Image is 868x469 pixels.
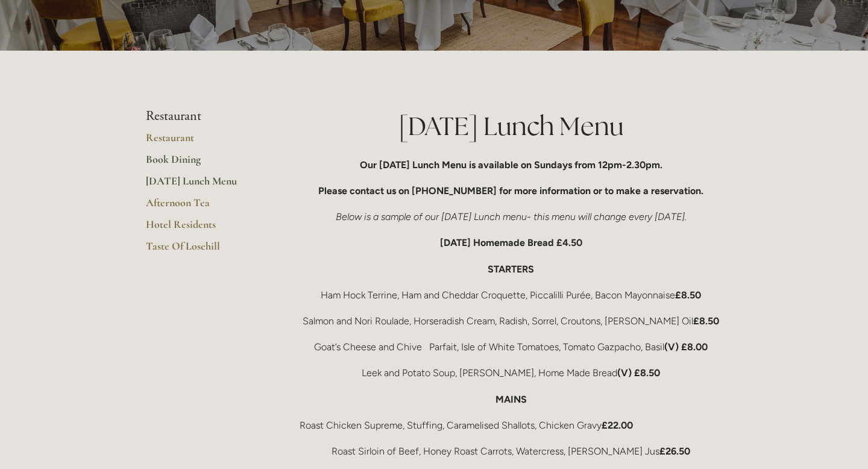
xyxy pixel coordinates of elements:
[146,239,261,261] a: Taste Of Losehill
[659,445,690,457] strong: £26.50
[300,417,722,433] p: Roast Chicken Supreme, Stuffing, Caramelised Shallots, Chicken Gravy
[146,218,261,239] a: Hotel Residents
[146,153,261,174] a: Book Dining
[300,109,722,144] h1: [DATE] Lunch Menu
[146,196,261,218] a: Afternoon Tea
[146,131,261,153] a: Restaurant
[146,109,261,124] li: Restaurant
[300,287,722,303] p: Ham Hock Terrine, Ham and Cheddar Croquette, Piccalilli Purée, Bacon Mayonnaise
[617,367,660,379] strong: (V) £8.50
[675,289,701,301] strong: £8.50
[488,263,534,275] strong: STARTERS
[336,211,687,222] em: Below is a sample of our [DATE] Lunch menu- this menu will change every [DATE].
[495,394,527,405] strong: MAINS
[300,313,722,329] p: Salmon and Nori Roulade, Horseradish Cream, Radish, Sorrel, Croutons, [PERSON_NAME] Oil
[664,341,708,353] strong: (V) £8.00
[300,443,722,459] p: Roast Sirloin of Beef, Honey Roast Carrots, Watercress, [PERSON_NAME] Jus
[440,237,582,248] strong: [DATE] Homemade Bread £4.50
[360,159,662,171] strong: Our [DATE] Lunch Menu is available on Sundays from 12pm-2.30pm.
[602,420,633,431] strong: £22.00
[146,174,261,196] a: [DATE] Lunch Menu
[300,339,722,355] p: Goat’s Cheese and Chive Parfait, Isle of White Tomatoes, Tomato Gazpacho, Basil
[318,185,703,197] strong: Please contact us on [PHONE_NUMBER] for more information or to make a reservation.
[300,365,722,381] p: Leek and Potato Soup, [PERSON_NAME], Home Made Bread
[693,315,719,327] strong: £8.50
